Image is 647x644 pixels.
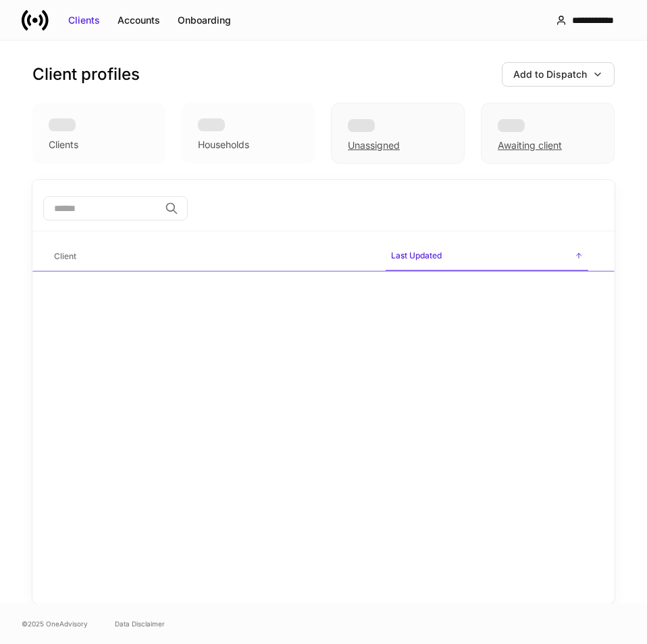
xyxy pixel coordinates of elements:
[513,68,587,81] div: Add to Dispatch
[59,9,109,31] button: Clients
[331,103,465,164] div: Unassigned
[49,138,78,152] div: Clients
[169,9,240,31] button: Onboarding
[68,14,100,27] div: Clients
[348,139,400,152] div: Unassigned
[391,249,442,262] h6: Last Updated
[198,138,249,152] div: Households
[32,64,140,85] h3: Client profiles
[502,62,615,87] button: Add to Dispatch
[386,242,588,271] span: Last Updated
[178,14,231,27] div: Onboarding
[109,9,169,31] button: Accounts
[118,14,160,27] div: Accounts
[22,618,88,629] span: © 2025 OneAdvisory
[498,139,562,152] div: Awaiting client
[115,618,165,629] a: Data Disclaimer
[49,243,375,271] span: Client
[54,250,76,262] h6: Client
[481,103,615,164] div: Awaiting client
